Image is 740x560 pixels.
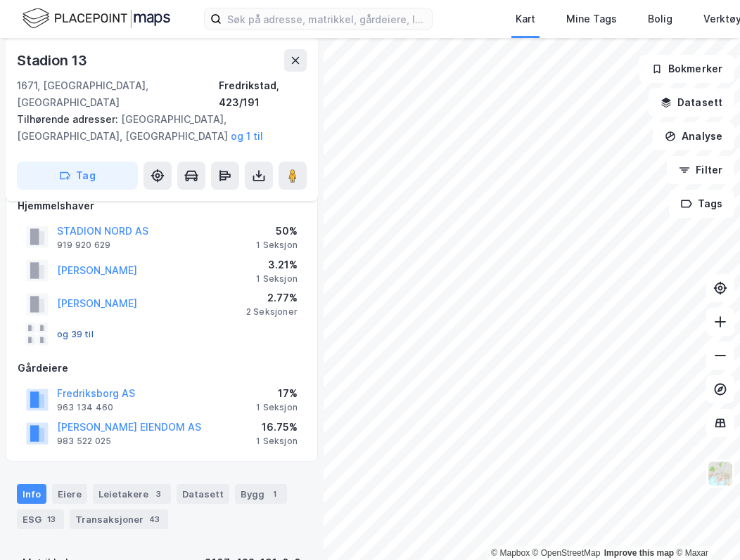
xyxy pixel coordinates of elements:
[17,49,90,72] div: Stadion 13
[17,162,138,190] button: Tag
[177,484,229,504] div: Datasett
[57,240,110,251] div: 919 920 629
[256,256,298,273] div: 3.21%
[17,77,219,111] div: 1671, [GEOGRAPHIC_DATA], [GEOGRAPHIC_DATA]
[151,487,165,501] div: 3
[246,289,298,306] div: 2.77%
[146,512,162,526] div: 43
[491,548,530,558] a: Mapbox
[604,548,674,558] a: Improve this map
[256,419,298,436] div: 16.75%
[44,512,58,526] div: 13
[18,360,306,377] div: Gårdeiere
[17,111,295,145] div: [GEOGRAPHIC_DATA], [GEOGRAPHIC_DATA], [GEOGRAPHIC_DATA]
[707,460,734,487] img: Z
[18,197,306,214] div: Hjemmelshaver
[93,484,171,504] div: Leietakere
[648,11,672,27] div: Bolig
[246,306,298,318] div: 2 Seksjoner
[667,156,734,184] button: Filter
[17,509,64,529] div: ESG
[516,11,535,27] div: Kart
[70,509,168,529] div: Transaksjoner
[52,484,87,504] div: Eiere
[566,11,617,27] div: Mine Tags
[235,484,287,504] div: Bygg
[670,493,740,560] iframe: Chat Widget
[57,436,111,447] div: 983 522 025
[219,77,307,111] div: Fredrikstad, 423/191
[653,122,734,150] button: Analyse
[639,55,734,83] button: Bokmerker
[669,190,734,218] button: Tags
[57,402,113,413] div: 963 134 460
[256,436,298,447] div: 1 Seksjon
[17,113,121,125] span: Tilhørende adresser:
[267,487,281,501] div: 1
[256,402,298,413] div: 1 Seksjon
[222,8,432,30] input: Søk på adresse, matrikkel, gårdeiere, leietakere eller personer
[256,223,298,240] div: 50%
[256,273,298,285] div: 1 Seksjon
[23,6,170,31] img: logo.f888ab2527a4732fd821a326f86c7f29.svg
[532,548,601,558] a: OpenStreetMap
[256,385,298,402] div: 17%
[649,89,734,117] button: Datasett
[17,484,46,504] div: Info
[256,240,298,251] div: 1 Seksjon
